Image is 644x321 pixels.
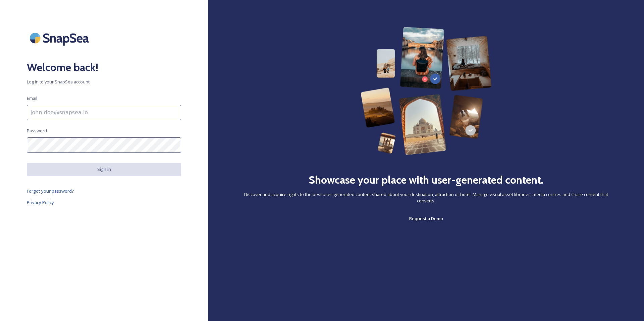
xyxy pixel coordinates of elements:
[361,27,492,155] img: 63b42ca75bacad526042e722_Group%20154-p-800.png
[27,163,181,176] button: Sign in
[27,188,74,194] span: Forgot your password?
[409,215,443,221] span: Request a Demo
[27,59,181,75] h2: Welcome back!
[27,79,181,85] span: Log in to your SnapSea account
[27,95,37,102] span: Email
[27,187,181,195] a: Forgot your password?
[27,198,181,206] a: Privacy Policy
[27,199,54,205] span: Privacy Policy
[27,128,47,134] span: Password
[27,27,94,49] img: SnapSea Logo
[309,172,543,188] h2: Showcase your place with user-generated content.
[235,191,617,204] span: Discover and acquire rights to the best user-generated content shared about your destination, att...
[27,105,181,120] input: john.doe@snapsea.io
[409,214,443,222] a: Request a Demo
